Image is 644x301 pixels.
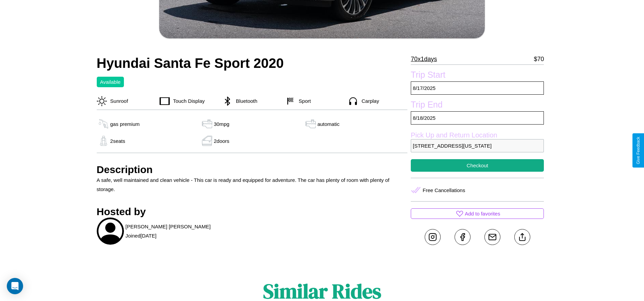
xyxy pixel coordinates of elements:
p: 8 / 17 / 2025 [411,81,544,95]
label: Trip Start [411,70,544,81]
label: Trip End [411,100,544,111]
p: Available [100,77,121,87]
p: 30 mpg [214,119,229,129]
h2: Hyundai Santa Fe Sport 2020 [97,56,408,71]
p: Free Cancellations [423,186,465,195]
div: Open Intercom Messenger [7,278,23,294]
p: $ 70 [534,54,544,64]
button: Checkout [411,159,544,172]
img: gas [97,136,110,146]
p: Carplay [358,96,379,106]
h3: Description [97,164,408,175]
img: gas [200,136,214,146]
img: gas [304,119,317,129]
div: Give Feedback [636,137,641,164]
button: Add to favorites [411,208,544,219]
p: Sport [295,96,311,106]
p: A safe, well maintained and clean vehicle - This car is ready and equipped for adventure. The car... [97,175,408,194]
h3: Hosted by [97,206,408,218]
p: [STREET_ADDRESS][US_STATE] [411,139,544,152]
p: Joined [DATE] [126,231,157,240]
p: Sunroof [107,96,128,106]
p: [PERSON_NAME] [PERSON_NAME] [126,222,211,231]
p: 2 seats [110,136,125,146]
p: Bluetooth [233,96,257,106]
p: Add to favorites [465,209,500,218]
p: 8 / 18 / 2025 [411,111,544,125]
img: gas [200,119,214,129]
p: 70 x 1 days [411,54,437,64]
p: Touch Display [170,96,205,106]
label: Pick Up and Return Location [411,131,544,139]
p: automatic [317,119,339,129]
img: gas [97,119,110,129]
p: 2 doors [214,136,229,146]
p: gas premium [110,119,140,129]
